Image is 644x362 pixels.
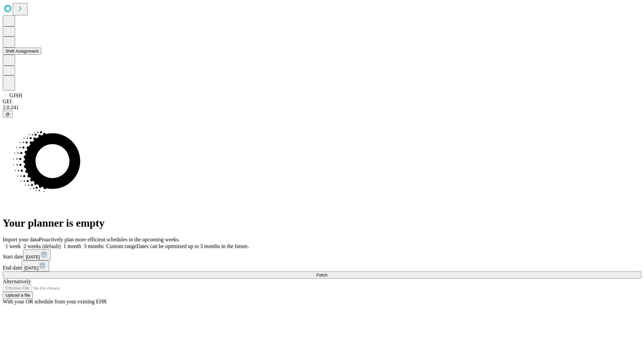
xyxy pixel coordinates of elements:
[3,249,641,260] div: Start date
[3,279,31,284] span: Alternatively
[3,99,641,105] div: GEI
[316,273,327,278] span: Fetch
[39,237,180,242] span: Proactively plan more efficient schedules in the upcoming weeks.
[21,260,49,271] button: [DATE]
[3,105,641,111] div: 2.0.241
[84,243,104,249] span: 3 months
[23,249,51,260] button: [DATE]
[3,111,13,118] button: @
[137,243,249,249] span: Dates can be optimized up to 3 months in the future.
[3,271,641,279] button: Fetch
[26,254,40,259] span: [DATE]
[3,260,641,271] div: End date
[24,265,38,270] span: [DATE]
[106,243,136,249] span: Custom range
[3,299,107,304] span: With your OR schedule from your existing EHR
[9,93,22,98] span: GJSH
[5,243,21,249] span: 1 week
[3,217,641,229] h1: Your planner is empty
[3,48,41,55] button: Shift Assignment
[3,237,39,242] span: Import your data
[3,292,33,299] button: Upload a file
[5,112,10,117] span: @
[63,243,81,249] span: 1 month
[23,243,61,249] span: 2 weeks (default)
